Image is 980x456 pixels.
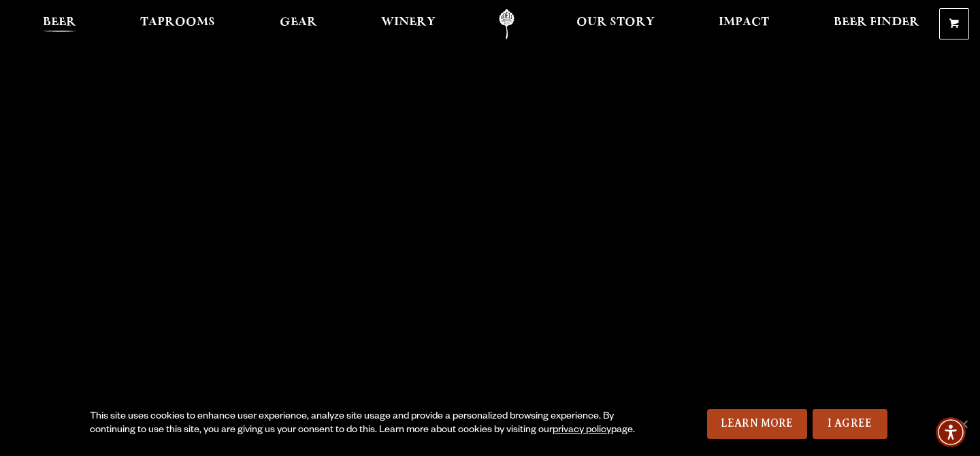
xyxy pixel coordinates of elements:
a: I Agree [813,409,887,439]
a: Learn More [707,409,807,439]
span: Taprooms [140,17,215,28]
span: Beer [43,17,76,28]
a: Beer [34,9,85,39]
a: Winery [372,9,444,39]
a: Taprooms [131,9,224,39]
span: Beer Finder [834,17,919,28]
a: Our Story [568,9,664,39]
a: Odell Home [481,9,532,39]
span: Gear [280,17,317,28]
a: Gear [271,9,326,39]
a: Impact [710,9,778,39]
span: Winery [381,17,436,28]
span: Impact [719,17,769,28]
a: privacy policy [553,425,611,436]
a: Beer Finder [825,9,928,39]
span: Our Story [576,17,655,28]
div: Accessibility Menu [936,417,966,447]
div: This site uses cookies to enhance user experience, analyze site usage and provide a personalized ... [90,410,637,438]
